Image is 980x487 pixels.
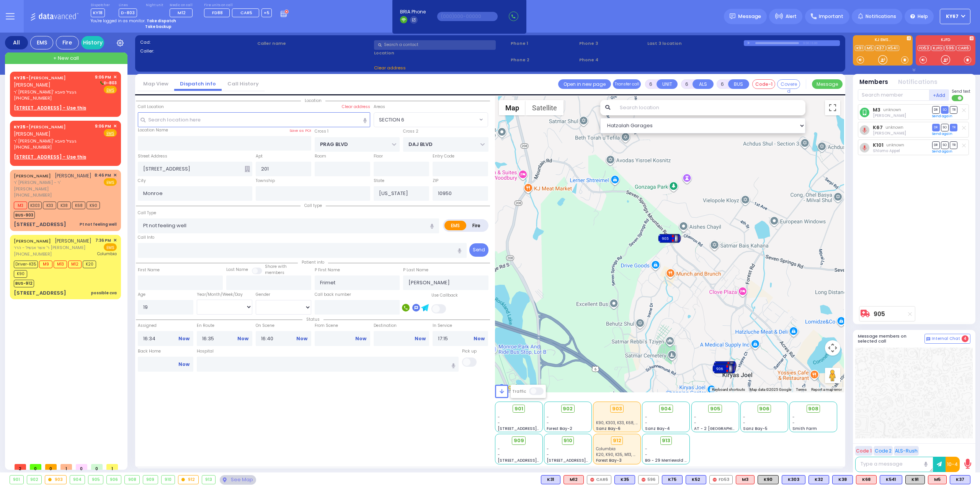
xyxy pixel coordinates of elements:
[143,476,158,484] div: 909
[174,80,222,87] a: Dispatch info
[14,202,27,209] span: M3
[647,40,744,47] label: Last 3 location
[14,138,92,144] span: ר' [PERSON_NAME]' געציל סאבא
[256,292,270,298] label: Gender
[104,243,117,251] span: EMS
[125,476,139,484] div: 908
[932,114,952,118] a: Send again
[91,290,117,296] div: possible cva
[107,476,121,484] div: 906
[929,89,949,101] button: +Add
[14,192,52,198] span: [PHONE_NUMBER]
[932,149,952,154] a: Send again
[792,426,817,431] span: Smith Farm
[14,75,66,81] a: [PERSON_NAME]
[302,316,323,322] span: Status
[99,80,117,86] span: D-803
[944,45,955,51] a: 596
[315,323,370,329] label: From Scene
[245,166,250,172] span: Other building occupants
[511,57,577,63] span: Phone 2
[315,267,340,273] label: P First Name
[113,123,117,130] span: ✕
[30,11,81,21] img: Logo
[14,289,66,297] div: [STREET_ADDRESS]
[138,112,371,127] input: Search location here
[865,45,874,51] a: M5
[662,437,670,444] span: 913
[91,8,105,17] span: KY18
[374,113,477,126] span: SECTION 6
[498,457,570,463] span: [STREET_ADDRESS][PERSON_NAME]
[946,457,960,472] button: 10-4
[433,153,454,159] label: Entry Code
[140,39,255,46] label: Cad:
[379,116,404,124] span: SECTION 6
[898,78,938,87] button: Notifications
[212,10,223,16] span: FD88
[596,452,648,457] span: K20, K90, K35, M13, M12, M9
[256,178,275,184] label: Township
[694,420,696,426] span: -
[70,476,85,484] div: 904
[856,475,877,484] div: ALS
[613,79,641,89] button: Transfer call
[138,127,168,133] label: Location Name
[315,292,351,298] label: Call back number
[80,221,117,227] div: Pt not feeling well
[940,9,970,24] button: KY67
[256,153,263,159] label: Apt
[14,238,51,244] a: [PERSON_NAME]
[137,80,174,87] a: Map View
[499,100,526,115] button: Show street map
[924,334,970,344] button: Internal Chat 4
[469,243,488,257] button: Send
[743,420,745,426] span: -
[197,292,252,298] div: Year/Month/Week/Day
[119,8,137,17] span: D-803
[400,8,426,15] span: BRIA Phone
[240,10,252,16] span: CAR5
[374,112,488,127] span: SECTION 6
[686,475,706,484] div: BLS
[952,94,964,102] label: Turn off text
[579,40,645,47] span: Phone 3
[355,335,366,342] a: Now
[916,38,975,43] label: KJFD
[138,292,145,298] label: Age
[855,446,872,456] button: Code 1
[444,221,467,230] label: EMS
[146,3,163,8] label: Night unit
[962,335,969,342] span: 4
[932,131,952,136] a: Send again
[296,335,307,342] a: Now
[547,446,549,452] span: -
[645,420,647,426] span: -
[27,476,42,484] div: 902
[14,221,66,228] div: [STREET_ADDRESS]
[140,48,255,54] label: Caller:
[374,40,496,50] input: Search a contact
[853,38,913,43] label: KJ EMS...
[926,337,930,341] img: comment-alt.png
[95,238,111,243] span: 7:36 PM
[887,45,899,51] a: K541
[56,36,79,49] div: Fire
[918,45,931,51] a: FD53
[301,98,325,103] span: Location
[941,141,949,149] span: SO
[743,426,768,431] span: Sanz Bay-5
[374,153,383,159] label: Floor
[941,106,949,113] span: SO
[694,426,751,431] span: AT - 2 [GEOGRAPHIC_DATA]
[880,475,902,484] div: BLS
[462,348,477,354] label: Pick up
[825,368,840,383] button: Drag Pegman onto the map to open Street View
[792,420,795,426] span: -
[431,292,458,298] label: Use Callback
[498,452,500,457] span: -
[14,75,29,81] span: KY25 -
[433,178,438,184] label: ZIP
[932,106,940,113] span: DR
[474,335,485,342] a: Now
